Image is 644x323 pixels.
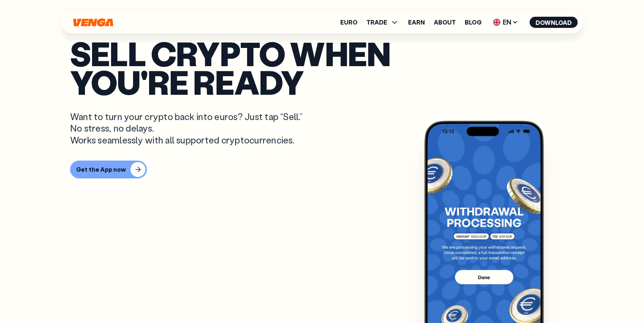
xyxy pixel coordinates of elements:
[530,17,578,28] button: Download
[70,161,574,178] a: Get the App now
[366,19,387,25] span: TRADE
[76,166,126,173] div: Get the App now
[340,19,357,25] a: Euro
[70,39,574,96] p: Sell crypto when you're ready
[72,18,114,27] svg: Home
[70,111,306,146] p: Want to turn your crypto back into euros? Just tap “Sell.” No stress, no delays. Works seamlessly...
[490,16,521,28] span: EN
[493,19,501,26] img: flag-uk
[366,18,399,27] span: TRADE
[70,161,147,178] button: Get the App now
[434,19,456,25] a: About
[408,19,425,25] a: Earn
[465,19,482,25] a: Blog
